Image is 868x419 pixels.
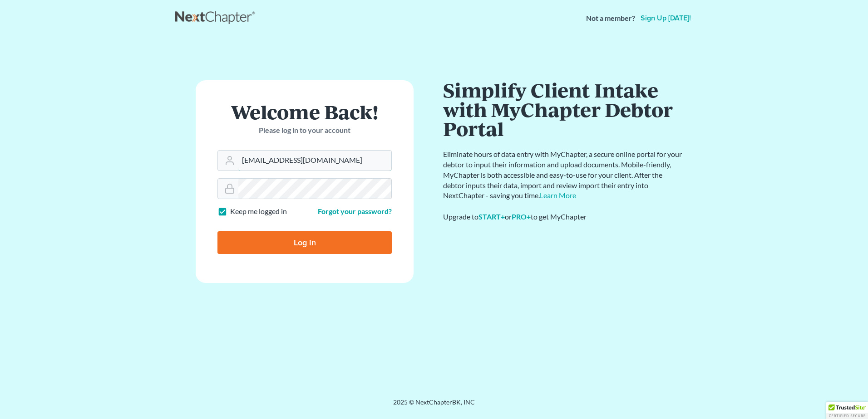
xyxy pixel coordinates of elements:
label: Keep me logged in [230,206,287,217]
p: Please log in to your account [217,125,392,136]
p: Eliminate hours of data entry with MyChapter, a secure online portal for your debtor to input the... [443,149,684,201]
a: PRO+ [512,212,531,221]
h1: Welcome Back! [217,102,392,122]
div: 2025 © NextChapterBK, INC [175,398,693,414]
a: Sign up [DATE]! [639,15,693,22]
a: Learn More [540,191,576,200]
a: Forgot your password? [318,207,392,215]
input: Log In [217,231,392,254]
input: Email Address [238,151,391,171]
h1: Simplify Client Intake with MyChapter Debtor Portal [443,80,684,138]
div: TrustedSite Certified [826,402,868,419]
a: START+ [478,212,505,221]
div: Upgrade to or to get MyChapter [443,212,684,222]
strong: Not a member? [586,13,635,24]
